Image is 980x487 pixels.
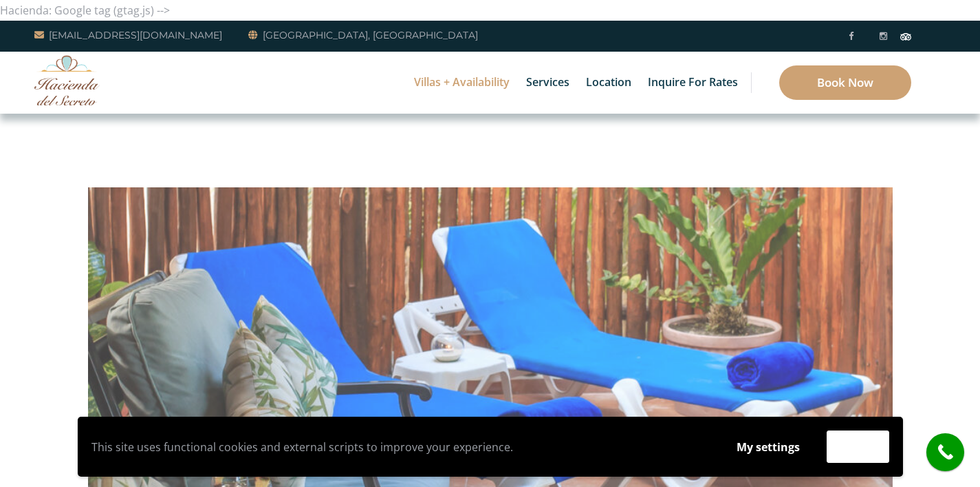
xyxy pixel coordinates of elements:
a: Services [519,52,576,114]
a: Inquire for Rates [641,52,745,114]
img: Tripadvisor_logomark.svg [900,33,911,40]
a: Book Now [779,65,911,100]
button: My settings [723,431,813,463]
img: Awesome Logo [34,55,100,105]
button: Accept [827,431,889,463]
i: call [930,437,961,468]
a: [GEOGRAPHIC_DATA], [GEOGRAPHIC_DATA] [248,27,478,43]
a: call [926,433,964,471]
p: This site uses functional cookies and external scripts to improve your experience. [91,437,710,457]
a: [EMAIL_ADDRESS][DOMAIN_NAME] [34,27,222,43]
a: Villas + Availability [407,52,516,114]
a: Location [579,52,638,114]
